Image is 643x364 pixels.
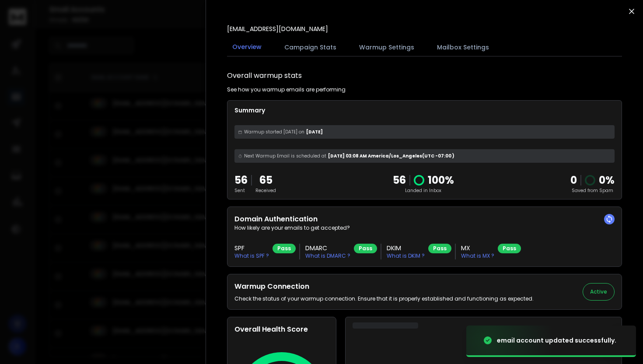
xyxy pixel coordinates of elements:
h2: Domain Authentication [234,214,615,224]
button: Active [583,283,615,301]
div: Pass [498,244,521,253]
button: Mailbox Settings [432,38,494,57]
p: Summary [234,106,615,115]
div: Pass [354,244,377,253]
button: Overview [227,37,267,57]
p: Received [255,187,276,194]
p: How likely are your emails to get accepted? [234,224,615,231]
p: What is DMARC ? [305,252,350,259]
strong: 0 [570,173,577,187]
button: Warmup Settings [354,38,419,57]
p: 56 [393,173,406,187]
div: [DATE] 03:08 AM America/Los_Angeles (UTC -07:00 ) [234,149,615,163]
p: What is SPF ? [234,252,269,259]
button: Campaign Stats [279,38,342,57]
p: 0 % [599,173,615,187]
div: [DATE] [234,125,615,139]
h3: DMARC [305,244,350,252]
span: Next Warmup Email is scheduled at [244,153,326,159]
p: 65 [255,173,276,187]
p: 100 % [428,173,454,187]
p: What is DKIM ? [387,252,425,259]
p: What is MX ? [461,252,494,259]
div: Pass [428,244,451,253]
div: Pass [273,244,296,253]
p: [EMAIL_ADDRESS][DOMAIN_NAME] [227,24,328,33]
span: Warmup started [DATE] on [244,129,304,135]
h2: Overall Health Score [234,324,329,335]
p: Landed in Inbox [393,187,454,194]
p: 56 [234,173,248,187]
p: Sent [234,187,248,194]
p: Saved from Spam [570,187,615,194]
p: See how you warmup emails are performing [227,86,346,93]
h1: Overall warmup stats [227,70,302,81]
h3: MX [461,244,494,252]
p: Check the status of your warmup connection. Ensure that it is properly established and functionin... [234,295,534,302]
h3: SPF [234,244,269,252]
h2: Warmup Connection [234,281,534,292]
h3: DKIM [387,244,425,252]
